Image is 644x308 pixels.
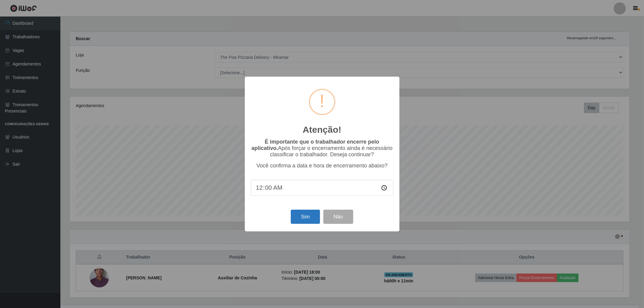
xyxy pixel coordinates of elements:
[252,139,379,151] b: É importante que o trabalhador encerre pelo aplicativo.
[291,210,320,224] button: Sim
[323,210,353,224] button: Não
[303,124,341,135] h2: Atenção!
[251,163,393,169] p: Você confirma a data e hora de encerramento abaixo?
[251,139,393,158] p: Após forçar o encerramento ainda é necessário classificar o trabalhador. Deseja continuar?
